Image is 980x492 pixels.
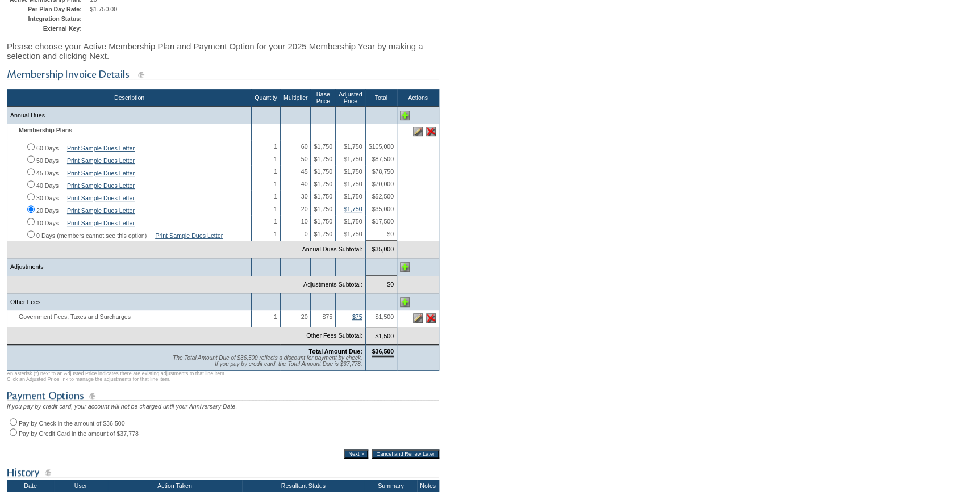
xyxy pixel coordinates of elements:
th: Actions [397,89,439,107]
span: $1,750 [314,230,332,237]
span: $0 [387,230,394,237]
b: Membership Plans [19,127,72,133]
th: Adjusted Price [336,89,365,107]
td: External Key: [10,25,87,32]
label: Pay by Credit Card in the amount of $37,778 [19,430,139,437]
a: Print Sample Dues Letter [67,195,135,201]
span: 1 [274,143,277,150]
label: 60 Days [36,145,59,152]
span: $1,750 [314,143,332,150]
span: $1,750 [314,155,332,162]
a: $1,750 [344,205,362,212]
span: 20 [301,313,308,320]
img: Add Other Fees line item [400,297,410,307]
input: Cancel and Renew Later [372,449,439,459]
span: 1 [274,230,277,237]
img: subTtlHistory.gif [7,465,439,480]
span: 1 [274,193,277,200]
label: 30 Days [36,195,59,201]
span: $78,750 [372,168,394,175]
label: 10 Days [36,220,59,226]
span: $1,750 [344,180,362,187]
span: 1 [274,168,277,175]
img: subTtlPaymentOptions.gif [7,389,439,403]
span: $70,000 [372,180,394,187]
span: 45 [301,168,308,175]
span: $1,750 [344,143,362,150]
span: $1,750 [344,193,362,200]
span: $75 [322,313,332,320]
img: Edit this line item [413,127,423,136]
label: 0 Days (members cannot see this option) [36,232,147,239]
span: 0 [305,230,308,237]
img: subTtlMembershipInvoiceDetails.gif [7,68,439,82]
span: The Total Amount Due of $36,500 reflects a discount for payment by check. If you pay by credit ca... [173,355,362,367]
span: 20 [301,205,308,212]
a: $75 [352,313,362,320]
label: 50 Days [36,157,59,164]
a: Print Sample Dues Letter [155,232,223,239]
th: User [54,480,108,492]
label: 20 Days [36,207,59,214]
th: Multiplier [280,89,311,107]
a: Print Sample Dues Letter [67,170,135,176]
a: Print Sample Dues Letter [67,220,135,226]
span: $1,750 [314,193,332,200]
span: $35,000 [372,205,394,212]
td: Adjustments [7,258,252,276]
span: $52,500 [372,193,394,200]
span: $17,500 [372,218,394,225]
span: $1,750 [344,155,362,162]
span: An asterisk (*) next to an Adjusted Price indicates there are existing adjustments to that line i... [7,371,226,382]
span: $1,750.00 [90,6,117,12]
span: $87,500 [372,155,394,162]
span: 1 [274,313,277,320]
th: Summary [365,480,417,492]
span: 1 [274,205,277,212]
label: 40 Days [36,182,59,189]
a: Print Sample Dues Letter [67,182,135,189]
span: 30 [301,193,308,200]
td: $1,500 [365,327,397,344]
span: 40 [301,180,308,187]
th: Notes [417,480,439,492]
a: Print Sample Dues Letter [67,145,135,152]
label: 45 Days [36,170,59,176]
span: $1,750 [344,230,362,237]
span: 1 [274,218,277,225]
td: Per Plan Day Rate: [10,6,87,12]
span: $105,000 [369,143,394,150]
span: $1,750 [314,205,332,212]
span: 50 [301,155,308,162]
span: $1,750 [314,218,332,225]
span: 60 [301,143,308,150]
label: Pay by Check in the amount of $36,500 [19,420,125,427]
td: Adjustments Subtotal: [7,276,366,293]
img: Delete this line item [426,127,436,136]
td: Other Fees Subtotal: [7,327,366,344]
span: 10 [301,218,308,225]
th: Date [7,480,54,492]
span: $36,500 [372,348,394,357]
a: Print Sample Dues Letter [67,207,135,214]
img: Add Annual Dues line item [400,111,410,120]
td: Annual Dues Subtotal: [7,241,366,258]
span: 1 [274,155,277,162]
td: $35,000 [365,241,397,258]
td: Integration Status: [10,15,87,22]
a: Print Sample Dues Letter [67,157,135,164]
th: Resultant Status [242,480,365,492]
div: Please choose your Active Membership Plan and Payment Option for your 2025 Membership Year by mak... [7,36,439,66]
span: 1 [274,180,277,187]
td: Other Fees [7,293,252,311]
th: Base Price [311,89,336,107]
span: Government Fees, Taxes and Surcharges [10,313,136,320]
img: Delete this line item [426,313,436,323]
th: Action Taken [107,480,241,492]
span: $1,750 [344,168,362,175]
span: $1,750 [314,168,332,175]
td: $0 [365,276,397,293]
td: Total Amount Due: [7,344,366,370]
th: Total [365,89,397,107]
span: $1,500 [375,313,394,320]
